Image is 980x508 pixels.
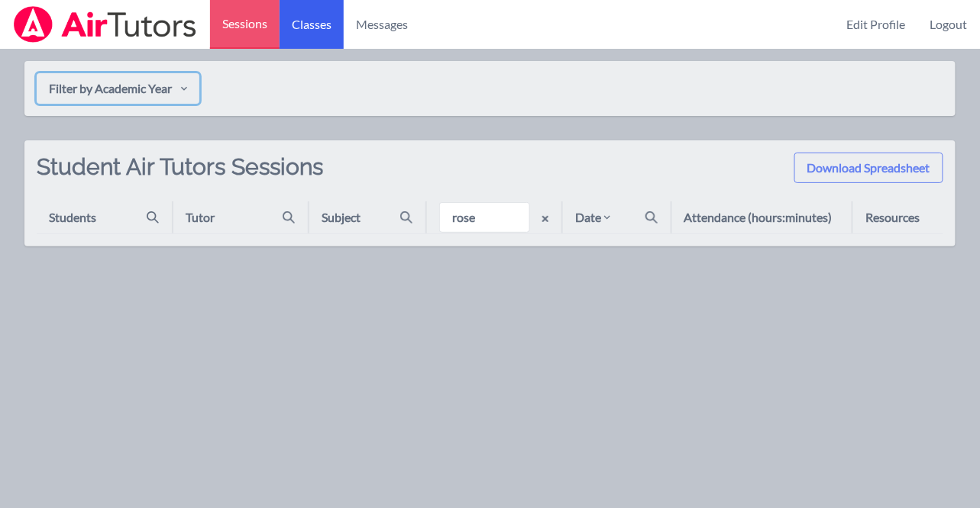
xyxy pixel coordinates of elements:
[12,6,198,43] img: Airtutors Logo
[794,153,943,183] button: Download Spreadsheet
[684,208,833,227] div: Attendance (hours:minutes)
[37,73,199,104] button: Filter by Academic Year
[865,208,920,227] div: Resources
[439,202,530,233] input: Search by school
[37,153,323,201] h2: Student Air Tutors Sessions
[186,208,215,227] div: Tutor
[356,15,408,34] span: Messages
[322,208,361,227] div: Subject
[49,208,96,227] div: Students
[575,208,613,227] div: Date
